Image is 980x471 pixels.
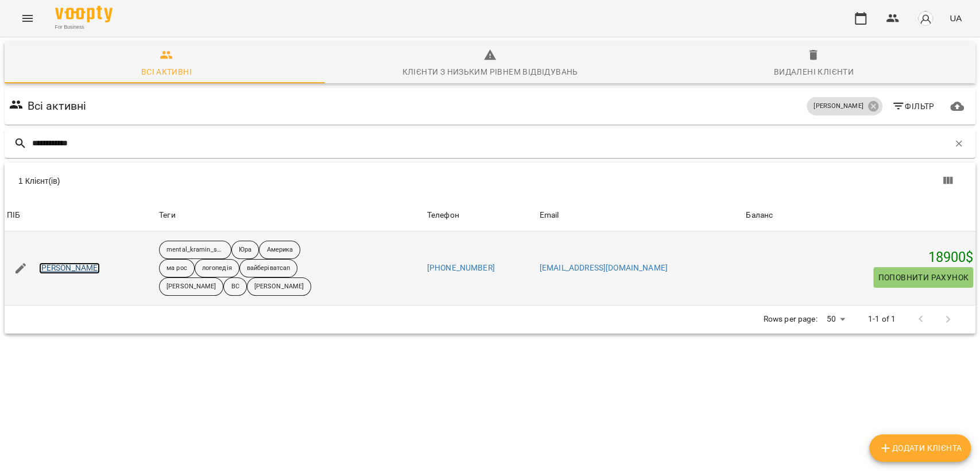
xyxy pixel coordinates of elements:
[55,6,113,22] img: Voopty Logo
[159,209,423,222] div: Теги
[868,314,896,325] p: 1-1 of 1
[873,267,973,288] button: Поповнити рахунок
[774,65,854,79] div: Видалені клієнти
[746,209,773,222] div: Sort
[254,282,304,292] p: [PERSON_NAME]
[14,5,41,32] button: Menu
[887,96,939,117] button: Фільтр
[231,282,239,292] p: ВС
[427,209,535,222] span: Телефон
[814,102,863,111] p: [PERSON_NAME]
[878,271,969,284] span: Поповнити рахунок
[746,209,973,222] span: Баланс
[945,7,966,29] button: UA
[39,262,100,274] a: [PERSON_NAME]
[239,245,251,255] p: Юра
[7,209,20,222] div: ПІБ
[28,97,87,115] h6: Всі активні
[259,241,300,259] div: Америка
[427,209,459,222] div: Sort
[540,209,559,222] div: Email
[223,277,246,296] div: ВС
[427,209,459,222] div: Телефон
[5,163,975,199] div: Table Toolbar
[55,24,113,31] span: For Business
[402,65,578,79] div: Клієнти з низьким рівнем відвідувань
[807,97,882,115] div: [PERSON_NAME]
[166,282,216,292] p: [PERSON_NAME]
[746,249,973,267] h5: 18900 $
[166,264,187,273] p: ма рос
[247,264,290,273] p: вайберіватсап
[892,99,935,113] span: Фільтр
[202,264,232,273] p: логопедія
[159,259,195,277] div: ма рос
[141,65,192,79] div: Всі активні
[231,241,259,259] div: Юра
[822,311,849,327] div: 50
[746,209,773,222] div: Баланс
[166,245,224,255] p: mental_kramin_short
[540,209,741,222] span: Email
[540,263,668,272] a: [EMAIL_ADDRESS][DOMAIN_NAME]
[18,175,497,187] div: 1 Клієнт(ів)
[540,209,559,222] div: Sort
[159,241,231,259] div: mental_kramin_short
[934,167,962,195] button: Показати колонки
[950,12,962,24] span: UA
[7,209,154,222] span: ПІБ
[7,209,20,222] div: Sort
[917,10,933,26] img: avatar_s.png
[266,245,293,255] p: Америка
[159,277,223,296] div: [PERSON_NAME]
[763,314,817,325] p: Rows per page:
[195,259,239,277] div: логопедія
[247,277,311,296] div: [PERSON_NAME]
[427,263,495,272] a: [PHONE_NUMBER]
[239,259,297,277] div: вайберіватсап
